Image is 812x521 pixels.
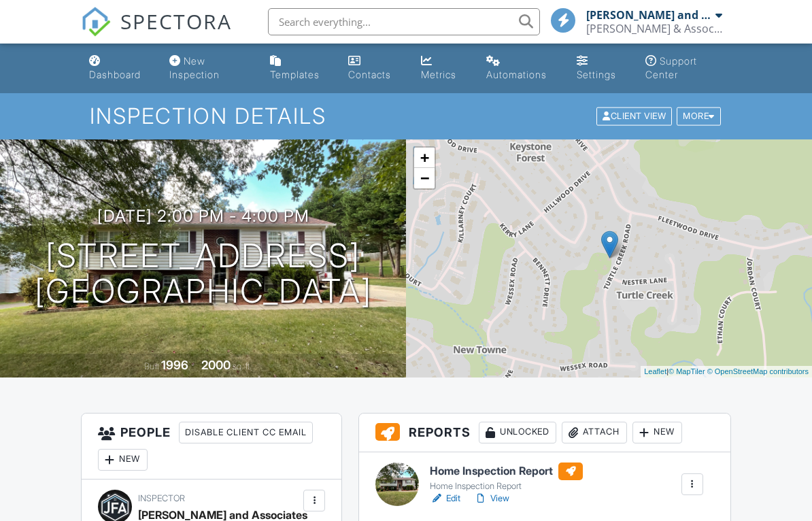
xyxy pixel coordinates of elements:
[479,422,556,443] div: Unlocked
[90,104,722,128] h1: Inspection Details
[270,69,320,80] div: Templates
[179,422,313,443] div: Disable Client CC Email
[677,107,721,126] div: More
[571,49,629,88] a: Settings
[89,69,141,80] div: Dashboard
[669,367,705,375] a: © MapTiler
[645,55,697,80] div: Support Center
[201,358,231,372] div: 2000
[233,361,252,371] span: sq. ft.
[421,69,456,80] div: Metrics
[481,49,560,88] a: Automations (Basic)
[644,367,666,375] a: Leaflet
[414,148,435,168] a: Zoom in
[430,492,460,505] a: Edit
[138,493,185,503] span: Inspector
[120,7,232,35] span: SPECTORA
[161,358,188,372] div: 1996
[707,367,809,375] a: © OpenStreetMap contributors
[268,8,540,35] input: Search everything...
[164,49,254,88] a: New Inspection
[430,463,583,480] h6: Home Inspection Report
[596,107,672,126] div: Client View
[84,49,152,88] a: Dashboard
[474,492,509,505] a: View
[562,422,627,443] div: Attach
[343,49,405,88] a: Contacts
[430,481,583,492] div: Home Inspection Report
[169,55,220,80] div: New Inspection
[586,22,722,35] div: J.F. & Associates Inspections, Inc.
[98,449,148,471] div: New
[632,422,682,443] div: New
[595,110,675,120] a: Client View
[414,168,435,188] a: Zoom out
[81,18,232,47] a: SPECTORA
[97,207,309,225] h3: [DATE] 2:00 pm - 4:00 pm
[144,361,159,371] span: Built
[586,8,712,22] div: [PERSON_NAME] and Associates Inspections, Inc.
[640,49,728,88] a: Support Center
[577,69,616,80] div: Settings
[81,7,111,37] img: The Best Home Inspection Software - Spectora
[265,49,332,88] a: Templates
[641,366,812,377] div: |
[416,49,470,88] a: Metrics
[82,414,341,480] h3: People
[430,463,583,492] a: Home Inspection Report Home Inspection Report
[359,414,730,452] h3: Reports
[35,238,372,310] h1: [STREET_ADDRESS] [GEOGRAPHIC_DATA]
[348,69,391,80] div: Contacts
[486,69,547,80] div: Automations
